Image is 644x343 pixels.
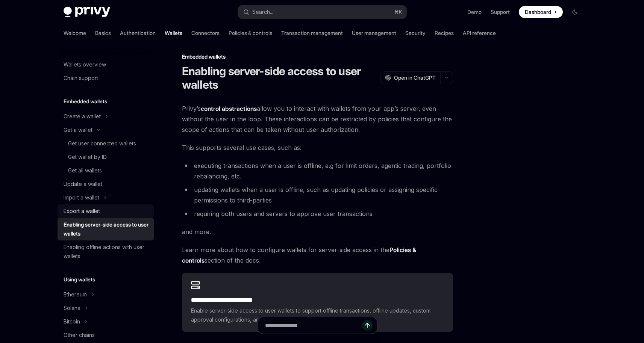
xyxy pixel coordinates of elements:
li: executing transactions when a user is offline, e.g for limit orders, agentic trading, portfolio r... [182,160,453,181]
strong: Policies & controls [182,246,416,264]
a: Enabling server-side access to user wallets [58,218,154,240]
a: Demo [467,8,482,16]
span: Enable server-side access to user wallets to support offline transactions, offline updates, custo... [191,306,444,324]
a: Authentication [120,24,156,42]
div: Get user connected wallets [68,139,136,148]
span: Privy’s allow you to interact with wallets from your app’s server, even without the user in the l... [182,103,453,135]
a: Dashboard [519,6,563,18]
div: Get a wallet [64,125,92,134]
a: Wallets overview [58,58,154,71]
h1: Enabling server-side access to user wallets [182,64,377,91]
a: Update a wallet [58,177,154,191]
a: Recipes [435,24,454,42]
button: Search...⌘K [238,5,406,19]
a: Get all wallets [58,164,154,177]
a: Transaction management [281,24,343,42]
a: User management [352,24,396,42]
div: Get wallet by ID [68,153,107,162]
div: Export a wallet [64,207,100,216]
div: Create a wallet [64,112,101,121]
div: Enabling offline actions with user wallets [64,243,149,261]
a: Security [405,24,426,42]
div: Enabling server-side access to user wallets [64,220,149,238]
li: requiring both users and servers to approve user transactions [182,209,453,219]
a: Get user connected wallets [58,137,154,150]
img: dark logo [64,7,110,17]
a: Get wallet by ID [58,150,154,164]
div: Search... [252,8,273,17]
span: This supports several use cases, such as: [182,142,453,153]
a: Other chains [58,328,154,342]
a: Enabling offline actions with user wallets [58,240,154,263]
div: Bitcoin [64,317,80,326]
a: Welcome [64,24,86,42]
span: Dashboard [525,8,551,16]
a: Connectors [191,24,220,42]
a: Basics [95,24,111,42]
li: updating wallets when a user is offline, such as updating policies or assigning specific permissi... [182,184,453,205]
span: Learn more about how to configure wallets for server-side access in the section of the docs. [182,245,453,266]
button: Send message [362,320,373,331]
a: Support [491,8,510,16]
a: Chain support [58,71,154,85]
div: Ethereum [64,290,87,299]
div: Wallets overview [64,60,106,69]
div: Solana [64,304,80,313]
div: Chain support [64,74,98,83]
div: Embedded wallets [182,53,453,60]
button: Toggle dark mode [569,6,581,18]
div: Import a wallet [64,193,99,202]
div: Get all wallets [68,166,102,175]
a: control abstractions [201,105,257,113]
a: Export a wallet [58,204,154,218]
a: API reference [463,24,496,42]
h5: Using wallets [64,275,95,284]
div: Other chains [64,331,95,340]
div: Update a wallet [64,180,102,189]
a: Wallets [165,24,182,42]
a: Policies & controls [229,24,272,42]
button: Open in ChatGPT [380,71,440,84]
span: ⌘ K [394,9,402,15]
span: Open in ChatGPT [394,74,436,82]
h5: Embedded wallets [64,97,107,106]
span: and more. [182,227,453,237]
